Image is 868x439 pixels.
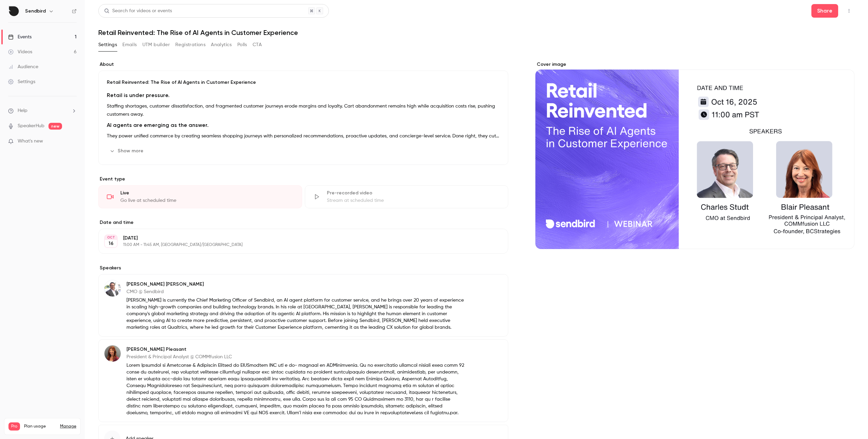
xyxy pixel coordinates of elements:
[107,79,500,86] p: Retail Reinvented: The Rise of AI Agents in Customer Experience
[104,280,121,297] img: Charles Studt
[98,61,508,68] label: About
[8,78,35,85] div: Settings
[98,265,508,271] label: Speakers
[175,39,205,50] button: Registrations
[48,123,62,130] span: new
[107,91,500,99] h2: Retail is under pressure.
[98,28,854,37] h1: Retail Reinvented: The Rise of AI Agents in Customer Experience
[120,190,294,196] div: Live
[105,235,117,240] div: OCT
[107,146,147,156] button: Show more
[123,235,472,242] p: [DATE]
[18,138,43,145] span: What's new
[98,176,508,183] p: Event type
[68,138,77,145] iframe: Noticeable Trigger
[122,39,137,50] button: Emails
[8,63,38,70] div: Audience
[98,274,508,337] div: Charles Studt[PERSON_NAME] [PERSON_NAME]CMO @ Sendbird[PERSON_NAME] is currently the Chief Market...
[98,339,508,422] div: Blair Pleasant[PERSON_NAME] PleasantPresident & Principal Analyst @ COMMfusion LLCLorem Ipsumdol ...
[107,132,500,140] p: They power unified commerce by creating seamless shopping journeys with personalized recommendati...
[25,8,46,15] h6: Sendbird
[104,345,121,362] img: Blair Pleasant
[126,354,464,360] p: President & Principal Analyst @ COMMfusion LLC
[8,34,32,40] div: Events
[104,7,172,15] div: Search for videos or events
[107,121,500,129] h2: AI agents are emerging as the answer.
[126,288,464,295] p: CMO @ Sendbird
[126,297,464,331] p: [PERSON_NAME] is currently the Chief Marketing Officer of Sendbird, an AI agent platform for cust...
[535,61,854,249] section: Cover image
[8,422,20,431] span: Pro
[107,102,500,118] p: Staffing shortages, customer dissatisfaction, and fragmented customer journeys erode margins and ...
[211,39,232,50] button: Analytics
[98,219,508,226] label: Date and time
[18,122,44,130] a: SpeakerHub
[305,185,509,208] div: Pre-recorded videoStream at scheduled time
[126,362,464,416] p: Lorem Ipsumdol si Ametconse & Adipiscin Elitsed do EIUSmodtem INC utl e do- magnaal en ADMinimven...
[811,4,838,18] button: Share
[327,197,500,204] div: Stream at scheduled time
[535,61,854,68] label: Cover image
[126,346,464,353] p: [PERSON_NAME] Pleasant
[108,240,114,247] p: 16
[327,190,500,196] div: Pre-recorded video
[98,39,117,50] button: Settings
[120,197,294,204] div: Go live at scheduled time
[237,39,247,50] button: Polls
[8,107,77,114] li: help-dropdown-opener
[123,242,472,248] p: 11:00 AM - 11:45 AM, [GEOGRAPHIC_DATA]/[GEOGRAPHIC_DATA]
[60,424,76,429] a: Manage
[18,107,27,114] span: Help
[8,6,19,17] img: Sendbird
[126,281,464,288] p: [PERSON_NAME] [PERSON_NAME]
[253,39,262,50] button: CTA
[98,185,302,208] div: LiveGo live at scheduled time
[142,39,170,50] button: UTM builder
[8,49,32,55] div: Videos
[24,424,56,429] span: Plan usage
